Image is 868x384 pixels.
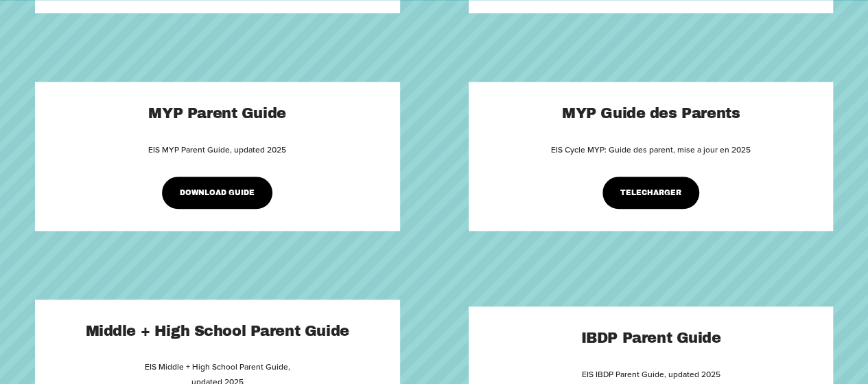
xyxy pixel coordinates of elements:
h2: MYP Parent Guide [57,104,378,123]
p: EIS MYP Parent Guide, updated 2025 [57,142,378,157]
h2: MYP Guide des Parents [490,104,811,123]
a: TELECHARGER [602,177,700,209]
h2: IBDP Parent Guide [490,328,811,348]
p: EIS Cycle MYP: Guide des parent, mise a jour en 2025 [490,142,811,157]
p: EIS IBDP Parent Guide, updated 2025 [490,367,811,382]
a: DOWNLOAD GUIDE [162,177,273,209]
h2: Middle + High School Parent Guide [57,321,378,341]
